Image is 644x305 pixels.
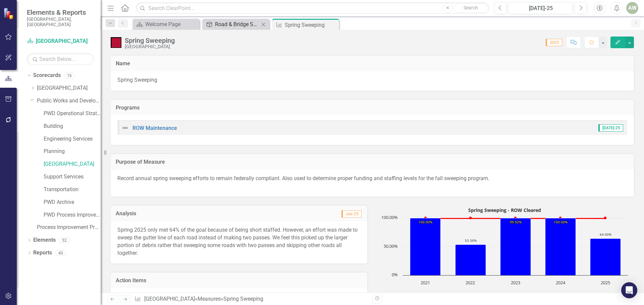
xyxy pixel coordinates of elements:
a: [GEOGRAPHIC_DATA] [37,84,101,92]
div: 40 [55,250,66,256]
div: Road & Bridge Summary Report [215,20,259,28]
div: Spring Sweeping [285,21,337,29]
div: [DATE]-25 [511,4,571,12]
p: Spring 2025 only met 64% of the goal because of being short staffed. However, an effort was made ... [117,226,361,257]
span: 2025 [546,39,562,46]
span: Search [464,5,478,10]
button: Show Target = 100% [590,292,625,298]
g: Target = 100%, series 2 of 2. Line with 5 data points. [424,217,607,219]
g: Actual % Swept, series 1 of 2. Bar series with 5 bars. [410,218,621,276]
small: [GEOGRAPHIC_DATA], [GEOGRAPHIC_DATA] [27,16,94,27]
path: 2021, 100. Actual % Swept. [410,218,441,276]
div: Open Intercom Messenger [621,282,637,298]
a: PWD Archive [44,199,101,206]
text: 0% [392,272,398,278]
h3: Name [116,61,629,67]
a: Process Improvement Program [37,224,101,231]
button: [DATE]-25 [508,2,573,14]
button: Search [454,3,487,13]
text: 2022 [466,280,475,286]
span: [DATE]-25 [598,124,623,132]
a: Welcome Page [134,20,198,28]
a: Transportation [44,186,101,194]
a: Scorecards [33,72,61,79]
text: 53.36% [465,238,477,243]
path: 2022, 53.36. Actual % Swept. [455,245,486,276]
a: Public Works and Development [37,97,101,105]
path: 2022, 100. Target = 100%. [469,217,472,219]
a: Road & Bridge Summary Report [204,20,259,28]
a: ROW Maintenance [132,125,177,131]
a: [GEOGRAPHIC_DATA] [144,296,195,302]
a: Support Services [44,173,101,181]
text: 64.00% [600,232,611,237]
a: Engineering Services [44,135,101,143]
a: [GEOGRAPHIC_DATA] [27,37,94,45]
text: 2025 [601,280,610,286]
a: PWD Process Improvements [44,211,101,219]
h3: Programs [116,105,629,111]
h3: Analysis [116,211,238,217]
text: 2023 [511,280,520,286]
a: Reports [33,249,52,257]
a: Measures [198,296,221,302]
input: Search Below... [27,53,94,65]
text: Spring Sweeping - ROW Cleared [468,207,541,213]
span: Spring Sweeping [117,76,627,84]
text: 100.00% [381,214,398,220]
a: PWD Operational Strategy [44,110,101,118]
text: 2021 [421,280,430,286]
a: Building [44,123,101,130]
h3: Action Items [116,278,362,284]
img: Not Defined [121,124,129,132]
div: 16 [64,73,75,78]
a: [GEOGRAPHIC_DATA] [44,160,101,168]
text: 2024 [556,280,566,286]
div: Spring Sweeping [125,37,175,44]
input: Search ClearPoint... [136,2,489,14]
path: 2025, 100. Target = 100%. [604,217,607,219]
p: Record annual spring sweeping efforts to remain federally compliant. Also used to determine prope... [117,175,627,190]
text: 100.00% [554,220,568,224]
button: Show Actual % Swept [545,292,582,298]
div: 52 [59,237,70,243]
h3: Purpose of Measure [116,159,629,165]
a: Planning [44,148,101,155]
path: 2024, 100. Actual % Swept. [545,218,576,276]
button: AW [626,2,638,14]
text: 99.92% [510,220,522,224]
div: » » [135,295,367,303]
img: ClearPoint Strategy [3,8,15,19]
div: Spring Sweeping [223,296,263,302]
button: View chart menu, Spring Sweeping - ROW Cleared [381,290,390,300]
span: Jun-25 [341,210,362,218]
div: [GEOGRAPHIC_DATA] [125,44,175,49]
text: 50.00% [384,243,398,249]
span: Elements & Reports [27,8,94,16]
div: Welcome Page [145,20,198,28]
img: Below Plan [111,37,121,48]
path: 2025, 64. Actual % Swept. [590,239,621,276]
path: 2023, 99.92. Actual % Swept. [500,218,531,276]
text: 100.00% [419,220,432,224]
a: Elements [33,236,56,244]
